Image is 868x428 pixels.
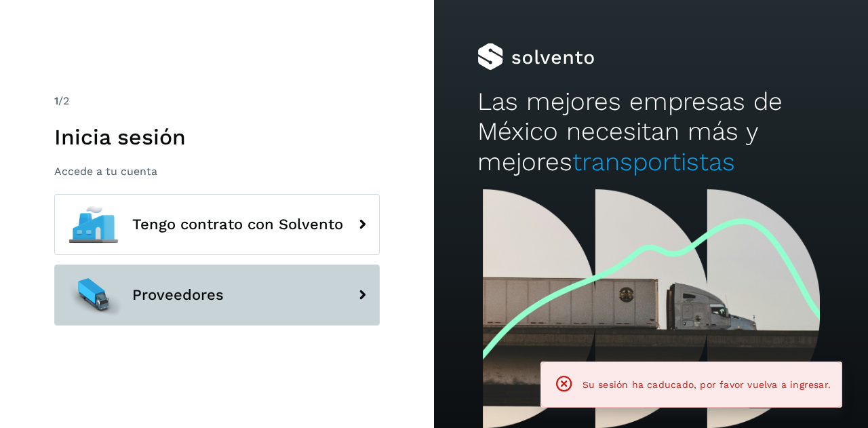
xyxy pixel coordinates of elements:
[54,165,380,178] p: Accede a tu cuenta
[132,216,343,233] span: Tengo contrato con Solvento
[54,124,380,150] h1: Inicia sesión
[54,93,380,109] div: /2
[477,87,825,177] h2: Las mejores empresas de México necesitan más y mejores
[583,379,831,390] span: Su sesión ha caducado, por favor vuelva a ingresar.
[132,287,224,303] span: Proveedores
[54,94,58,107] span: 1
[54,265,380,326] button: Proveedores
[54,194,380,255] button: Tengo contrato con Solvento
[572,147,735,176] span: transportistas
